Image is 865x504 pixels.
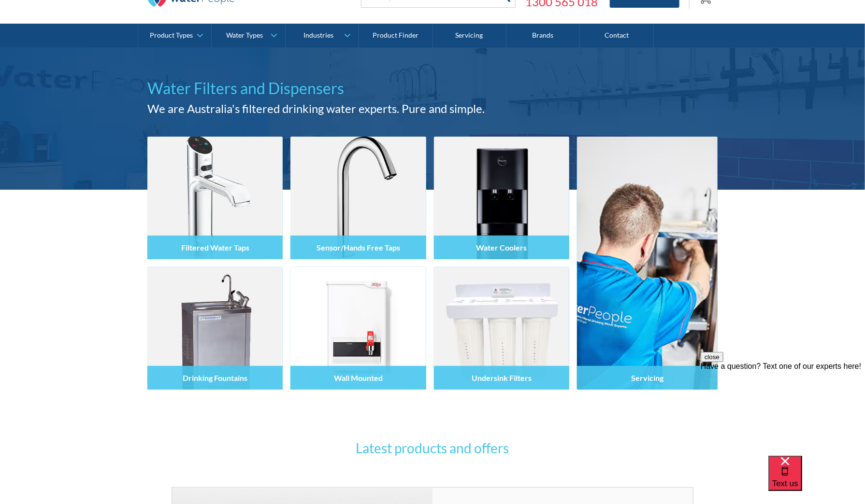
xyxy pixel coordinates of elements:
[147,137,283,259] img: Filtered Water Taps
[183,373,247,382] h4: Drinking Fountains
[476,243,527,252] h4: Water Coolers
[147,267,283,390] img: Drinking Fountains
[434,267,569,390] img: Undersink Filters
[138,24,211,48] a: Product Types
[434,137,569,259] img: Water Coolers
[212,24,285,48] a: Water Types
[181,243,249,252] h4: Filtered Water Taps
[359,24,432,48] a: Product Finder
[580,24,653,48] a: Contact
[290,267,426,390] img: Wall Mounted
[334,373,383,382] h4: Wall Mounted
[701,352,865,468] iframe: podium webchat widget prompt
[286,24,359,48] a: Industries
[472,373,532,382] h4: Undersink Filters
[290,137,426,259] img: Sensor/Hands Free Taps
[768,456,865,504] iframe: podium webchat widget bubble
[150,31,193,40] div: Product Types
[227,31,263,40] div: Water Types
[244,438,621,458] h3: Latest products and offers
[433,24,506,48] a: Servicing
[317,243,400,252] h4: Sensor/Hands Free Taps
[631,373,663,382] h4: Servicing
[577,137,718,390] a: Servicing
[303,31,333,40] div: Industries
[506,24,580,48] a: Brands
